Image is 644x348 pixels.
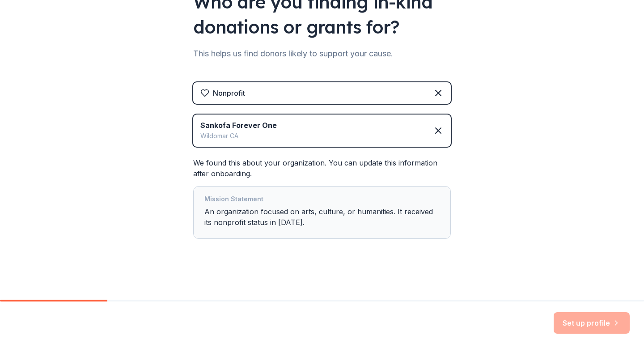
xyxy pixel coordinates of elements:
[193,47,451,61] div: This helps us find donors likely to support your cause.
[213,88,245,98] div: Nonprofit
[193,157,451,239] div: We found this about your organization. You can update this information after onboarding.
[204,194,440,206] div: Mission Statement
[204,194,440,231] div: An organization focused on arts, culture, or humanities. It received its nonprofit status in [DATE].
[200,131,277,141] div: Wildomar CA
[200,120,277,131] div: Sankofa Forever One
